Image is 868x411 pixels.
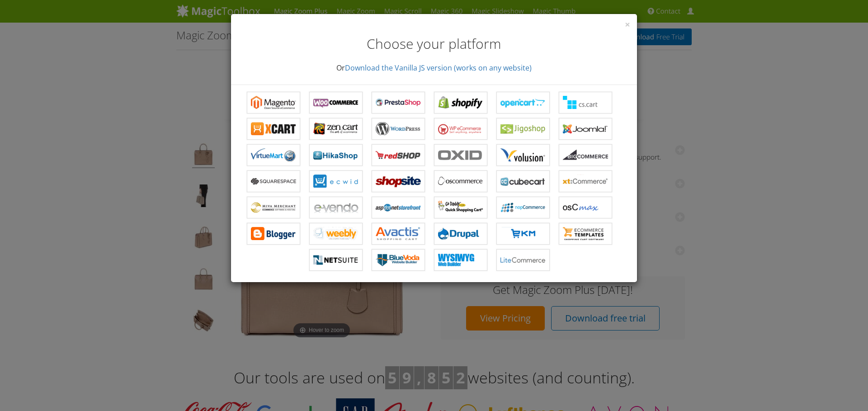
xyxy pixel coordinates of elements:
a: Magic Zoom Plus for NetSuite [309,249,363,271]
a: Magic Zoom Plus for ecommerce Templates [559,223,612,245]
b: Magic Zoom Plus for BlueVoda [376,253,421,267]
a: Magic Zoom Plus for Volusion [496,144,550,166]
a: Magic Zoom Plus for Zen Cart [309,118,363,140]
a: Magic Zoom Plus for osCMax [559,197,612,218]
a: Magic Zoom Plus for X-Cart [247,118,300,140]
b: Magic Zoom Plus for Zen Cart [313,122,359,136]
b: Magic Zoom Plus for VirtueMart [251,148,296,162]
a: Magic Zoom Plus for e-vendo [309,197,363,218]
b: Magic Zoom Plus for ShopSite [376,175,421,188]
b: Magic Zoom Plus for Volusion [500,148,546,162]
h2: Choose your platform [238,34,630,54]
b: Magic Zoom Plus for WYSIWYG [438,253,483,267]
a: Magic Zoom Plus for CubeCart [496,170,550,192]
a: Magic Zoom Plus for Squarespace [247,170,300,192]
a: Magic Zoom Plus for Shopify [434,92,487,113]
b: Magic Zoom Plus for WooCommerce [313,96,359,109]
b: Magic Zoom Plus for CubeCart [500,175,546,188]
a: Magic Zoom Plus for WP e-Commerce [434,118,487,140]
b: Magic Zoom Plus for NetSuite [313,253,359,267]
a: Magic Zoom Plus for Magento [247,92,300,113]
a: Magic Zoom Plus for nopCommerce [496,197,550,218]
b: Magic Zoom Plus for WP e-Commerce [438,122,483,136]
a: Magic Zoom Plus for VirtueMart [247,144,300,166]
b: Magic Zoom Plus for OXID [438,148,483,162]
a: Magic Zoom Plus for GoDaddy Shopping Cart [434,197,487,218]
p: Or [238,63,630,73]
b: Magic Zoom Plus for EKM [500,227,546,241]
b: Magic Zoom Plus for ecommerce Templates [563,227,608,241]
b: Magic Zoom Plus for Drupal [438,227,483,241]
b: Magic Zoom Plus for ECWID [313,175,359,188]
b: Magic Zoom Plus for Squarespace [251,175,296,188]
b: Magic Zoom Plus for X-Cart [251,122,296,136]
a: Magic Zoom Plus for redSHOP [372,144,425,166]
a: Magic Zoom Plus for Blogger [247,223,300,245]
a: Magic Zoom Plus for Avactis [372,223,425,245]
a: Magic Zoom Plus for Weebly [309,223,363,245]
a: Magic Zoom Plus for ECWID [309,170,363,192]
a: Magic Zoom Plus for OpenCart [496,92,550,113]
b: Magic Zoom Plus for OpenCart [500,96,546,109]
b: Magic Zoom Plus for HikaShop [313,148,359,162]
b: Magic Zoom Plus for Shopify [438,96,483,109]
b: Magic Zoom Plus for Weebly [313,227,359,241]
a: Magic Zoom Plus for ShopSite [372,170,425,192]
b: Magic Zoom Plus for xt:Commerce [563,175,608,188]
b: Magic Zoom Plus for Avactis [376,227,421,241]
a: Magic Zoom Plus for HikaShop [309,144,363,166]
b: Magic Zoom Plus for Jigoshop [500,122,546,136]
b: Magic Zoom Plus for CS-Cart [563,96,608,109]
button: Close [625,20,630,29]
a: Magic Zoom Plus for Miva Merchant [247,197,300,218]
b: Magic Zoom Plus for WordPress [376,122,421,136]
a: Magic Zoom Plus for OXID [434,144,487,166]
b: Magic Zoom Plus for GoDaddy Shopping Cart [438,201,483,214]
a: Magic Zoom Plus for WooCommerce [309,92,363,113]
a: Magic Zoom Plus for WYSIWYG [434,249,487,271]
b: Magic Zoom Plus for redSHOP [376,148,421,162]
b: Magic Zoom Plus for osCMax [563,201,608,214]
a: Magic Zoom Plus for CS-Cart [559,92,612,113]
a: Magic Zoom Plus for LiteCommerce [496,249,550,271]
span: × [625,18,630,31]
a: Magic Zoom Plus for osCommerce [434,170,487,192]
b: Magic Zoom Plus for Joomla [563,122,608,136]
b: Magic Zoom Plus for osCommerce [438,175,483,188]
b: Magic Zoom Plus for Magento [251,96,296,109]
b: Magic Zoom Plus for PrestaShop [376,96,421,109]
a: Magic Zoom Plus for BlueVoda [372,249,425,271]
b: Magic Zoom Plus for e-vendo [313,201,359,214]
a: Magic Zoom Plus for xt:Commerce [559,170,612,192]
b: Magic Zoom Plus for LiteCommerce [500,253,546,267]
b: Magic Zoom Plus for Blogger [251,227,296,241]
b: Magic Zoom Plus for AspDotNetStorefront [376,201,421,214]
a: Magic Zoom Plus for PrestaShop [372,92,425,113]
a: Magic Zoom Plus for Drupal [434,223,487,245]
a: Magic Zoom Plus for AspDotNetStorefront [372,197,425,218]
b: Magic Zoom Plus for Miva Merchant [251,201,296,214]
a: Magic Zoom Plus for EKM [496,223,550,245]
a: Magic Zoom Plus for Joomla [559,118,612,140]
b: Magic Zoom Plus for Bigcommerce [563,148,608,162]
a: Magic Zoom Plus for Jigoshop [496,118,550,140]
a: Magic Zoom Plus for WordPress [372,118,425,140]
a: Download the Vanilla JS version (works on any website) [345,63,532,73]
a: Magic Zoom Plus for Bigcommerce [559,144,612,166]
b: Magic Zoom Plus for nopCommerce [500,201,546,214]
